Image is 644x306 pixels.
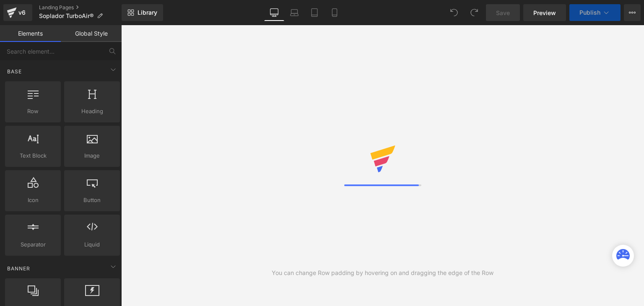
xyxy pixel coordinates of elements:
a: Landing Pages [39,4,122,11]
a: New Library [122,4,163,21]
button: Redo [466,4,483,21]
span: Heading [67,107,117,116]
span: Save [496,8,510,17]
span: Button [67,196,117,205]
a: Preview [523,4,566,21]
a: Desktop [264,4,284,21]
span: Preview [533,8,556,17]
a: Mobile [325,4,345,21]
span: Icon [8,196,58,205]
span: Image [67,151,117,160]
div: v6 [17,7,27,18]
span: Text Block [8,151,58,160]
span: Separator [8,240,58,249]
span: Publish [579,9,600,16]
a: Laptop [284,4,304,21]
button: Publish [569,4,621,21]
button: Undo [446,4,462,21]
a: v6 [3,4,32,21]
span: Row [8,107,58,116]
a: Global Style [61,25,122,42]
div: You can change Row padding by hovering on and dragging the edge of the Row [272,268,493,277]
button: More [624,4,641,21]
span: Base [6,67,23,75]
a: Tablet [304,4,325,21]
span: Soplador TurboAir® [39,13,93,19]
span: Banner [6,265,31,272]
span: Liquid [67,240,117,249]
span: Library [138,9,157,16]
